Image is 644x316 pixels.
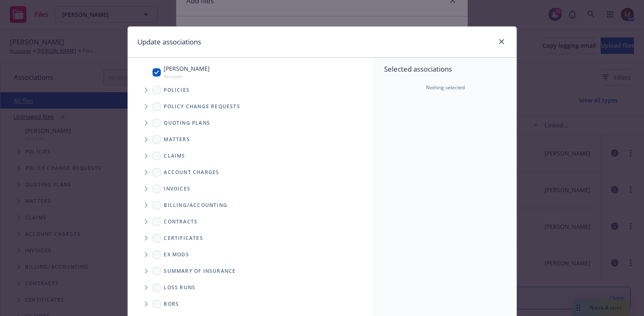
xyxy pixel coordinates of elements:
span: Ex Mods [164,252,189,257]
span: Billing/Accounting [164,203,228,208]
h1: Update associations [138,37,202,47]
span: Account [164,73,210,80]
span: Policy change requests [164,104,240,109]
span: Summary of insurance [164,269,236,274]
span: Quoting plans [164,121,211,125]
span: Policies [164,88,190,93]
span: Account charges [164,170,220,175]
span: Invoices [164,186,191,191]
a: close [497,37,507,46]
span: Selected associations [385,64,507,74]
span: Nothing selected [426,84,465,91]
span: Matters [164,137,190,142]
span: BORs [164,302,179,307]
span: Loss Runs [164,285,196,290]
div: Tree Example [128,63,374,197]
div: Folder Tree Example [128,197,374,312]
span: Contracts [164,219,198,224]
span: Claims [164,153,185,158]
span: [PERSON_NAME] [164,64,210,73]
span: Certificates [164,236,203,241]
